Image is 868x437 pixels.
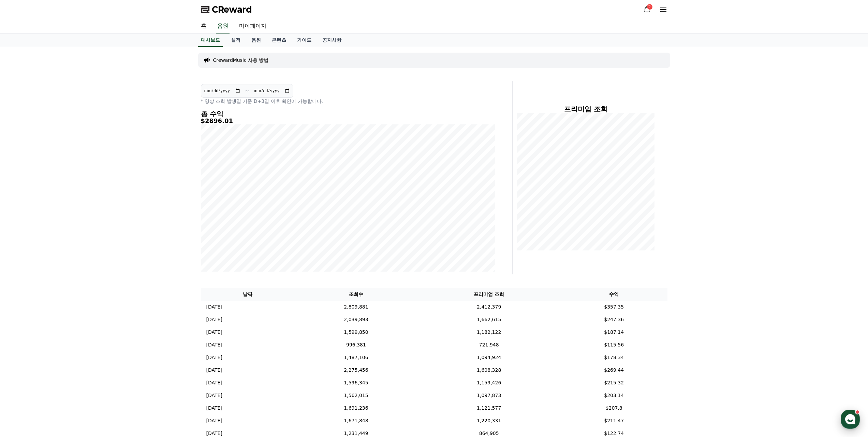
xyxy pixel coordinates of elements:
[295,288,417,301] th: 조회수
[201,4,252,15] a: CReward
[561,364,667,377] td: $269.44
[206,430,222,437] p: [DATE]
[245,87,249,95] p: ~
[561,402,667,414] td: $207.8
[295,414,417,427] td: 1,671,848
[206,417,222,424] p: [DATE]
[206,379,222,386] p: [DATE]
[206,392,222,399] p: [DATE]
[201,110,494,118] h4: 총 수익
[561,326,667,339] td: $187.14
[417,389,561,402] td: 1,097,873
[317,34,347,47] a: 공지사항
[88,217,131,234] a: 설정
[2,217,45,234] a: 홈
[417,326,561,339] td: 1,182,122
[561,377,667,389] td: $215.32
[206,405,222,412] p: [DATE]
[295,313,417,326] td: 2,039,893
[198,34,223,47] a: 대시보드
[295,351,417,364] td: 1,487,106
[216,19,230,33] a: 음원
[417,288,561,301] th: 프리미엄 조회
[518,105,653,113] h4: 프리미엄 조회
[643,5,651,14] a: 2
[295,339,417,351] td: 996,381
[234,19,272,33] a: 마이페이지
[647,4,652,10] div: 2
[417,402,561,414] td: 1,121,577
[206,303,222,311] p: [DATE]
[295,364,417,377] td: 2,275,456
[417,414,561,427] td: 1,220,331
[295,301,417,313] td: 2,809,881
[105,227,114,232] span: 설정
[295,389,417,402] td: 1,562,015
[201,118,494,124] h5: $2896.01
[417,377,561,389] td: 1,159,426
[561,389,667,402] td: $203.14
[295,326,417,339] td: 1,599,850
[266,34,292,47] a: 콘텐츠
[21,227,26,232] span: 홈
[225,34,246,47] a: 실적
[417,301,561,313] td: 2,412,379
[206,316,222,323] p: [DATE]
[295,377,417,389] td: 1,596,345
[561,339,667,351] td: $115.56
[292,34,317,47] a: 가이드
[417,351,561,364] td: 1,094,924
[561,414,667,427] td: $211.47
[206,367,222,374] p: [DATE]
[417,313,561,326] td: 1,662,615
[417,339,561,351] td: 721,948
[195,19,212,33] a: 홈
[201,98,494,105] p: * 영상 조회 발생일 기준 D+3일 이후 확인이 가능합니다.
[62,227,71,233] span: 대화
[206,329,222,336] p: [DATE]
[206,354,222,361] p: [DATE]
[201,288,295,301] th: 날짜
[206,341,222,349] p: [DATE]
[561,313,667,326] td: $247.36
[45,217,88,234] a: 대화
[417,364,561,377] td: 1,608,328
[295,402,417,414] td: 1,691,236
[212,4,252,15] span: CReward
[246,34,266,47] a: 음원
[561,288,667,301] th: 수익
[561,351,667,364] td: $178.34
[213,57,269,64] a: CrewardMusic 사용 방법
[561,301,667,313] td: $357.35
